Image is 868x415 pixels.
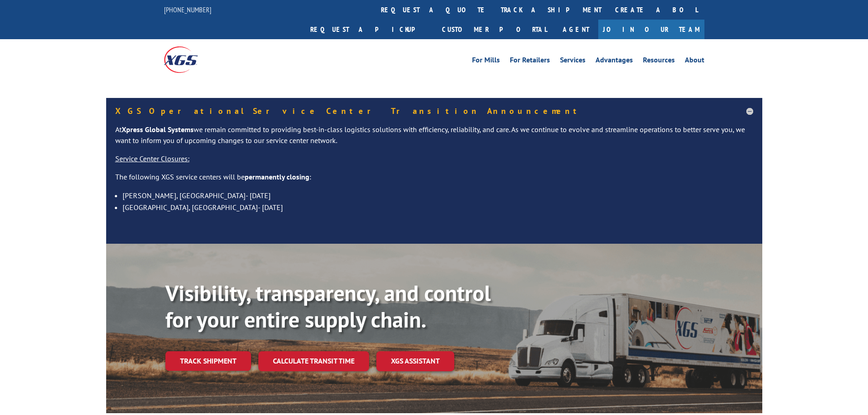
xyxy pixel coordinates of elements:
[164,5,211,14] a: [PHONE_NUMBER]
[123,190,753,201] li: [PERSON_NAME], [GEOGRAPHIC_DATA]- [DATE]
[165,279,491,333] b: Visibility, transparency, and control for your entire supply chain.
[165,351,251,370] a: Track shipment
[123,201,753,213] li: [GEOGRAPHIC_DATA], [GEOGRAPHIC_DATA]- [DATE]
[598,20,704,39] a: Join Our Team
[643,56,675,67] a: Resources
[245,172,309,181] strong: permanently closing
[115,107,753,115] h5: XGS Operational Service Center Transition Announcement
[258,351,369,371] a: Calculate transit time
[122,125,194,134] strong: Xpress Global Systems
[115,154,190,163] u: Service Center Closures:
[560,56,586,67] a: Services
[376,351,454,371] a: XGS ASSISTANT
[685,56,704,67] a: About
[115,124,753,154] p: At we remain committed to providing best-in-class logistics solutions with efficiency, reliabilit...
[510,56,550,67] a: For Retailers
[435,20,554,39] a: Customer Portal
[596,56,633,67] a: Advantages
[472,56,500,67] a: For Mills
[554,20,598,39] a: Agent
[115,172,753,190] p: The following XGS service centers will be :
[303,20,435,39] a: Request a pickup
